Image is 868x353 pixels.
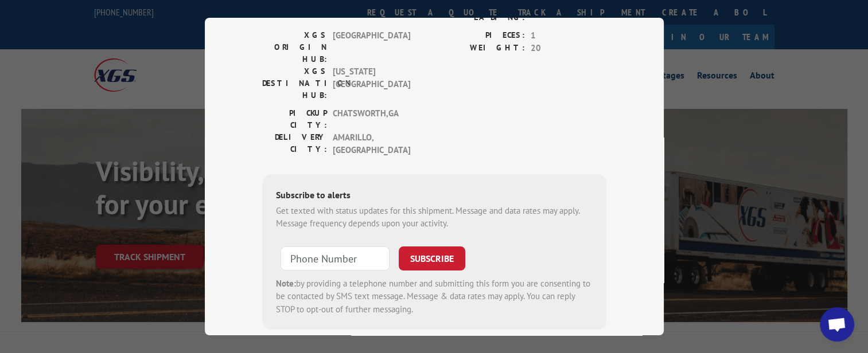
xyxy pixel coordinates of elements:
[276,204,593,230] div: Get texted with status updates for this shipment. Message and data rates may apply. Message frequ...
[276,187,593,204] div: Subscribe to alerts
[531,42,606,55] span: 20
[262,29,327,65] label: XGS ORIGIN HUB:
[262,107,327,131] label: PICKUP CITY:
[262,131,327,156] label: DELIVERY CITY:
[276,277,296,288] strong: Note:
[531,29,606,42] span: 1
[333,107,410,131] span: CHATSWORTH , GA
[333,131,410,156] span: AMARILLO , [GEOGRAPHIC_DATA]
[281,246,390,270] input: Phone Number
[820,307,854,342] div: Open chat
[434,42,525,55] label: WEIGHT:
[434,29,525,42] label: PIECES:
[333,65,410,101] span: [US_STATE][GEOGRAPHIC_DATA]
[333,29,410,65] span: [GEOGRAPHIC_DATA]
[262,65,327,101] label: XGS DESTINATION HUB:
[276,277,593,316] div: by providing a telephone number and submitting this form you are consenting to be contacted by SM...
[399,246,465,270] button: SUBSCRIBE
